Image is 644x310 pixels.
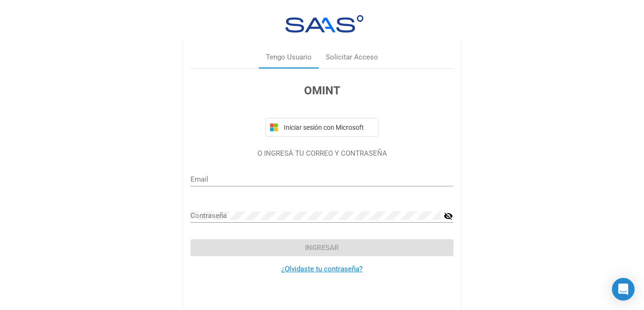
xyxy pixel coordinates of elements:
[282,124,374,131] span: Iniciar sesión con Microsoft
[265,118,379,137] button: Iniciar sesión con Microsoft
[266,52,312,63] div: Tengo Usuario
[190,82,453,99] h3: OMINT
[326,52,378,63] div: Solicitar Acceso
[444,210,453,222] mat-icon: visibility_off
[612,278,635,301] div: Open Intercom Messenger
[281,265,363,273] a: ¿Olvidaste tu contraseña?
[190,239,453,256] button: Ingresar
[190,148,453,159] p: O INGRESÁ TU CORREO Y CONTRASEÑA
[305,243,339,252] span: Ingresar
